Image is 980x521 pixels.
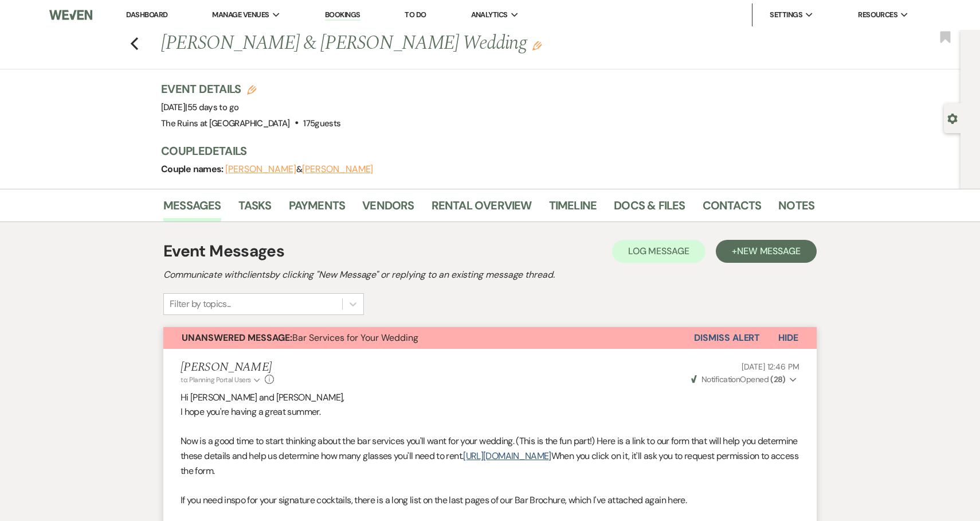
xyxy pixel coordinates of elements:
[161,81,340,97] h3: Event Details
[126,10,167,20] a: Dashboard
[703,196,762,221] a: Contacts
[405,10,426,20] a: To Do
[49,3,93,27] img: Weven Logo
[694,327,760,349] button: Dismiss Alert
[432,196,532,221] a: Rental Overview
[163,268,817,282] h2: Communicate with clients by clicking "New Message" or replying to an existing message thread.
[182,332,418,344] span: Bar Services for Your Wedding
[212,9,269,21] span: Manage Venues
[689,374,799,386] button: NotificationOpened (28)
[182,332,292,344] strong: Unanswered Message:
[161,102,238,113] span: [DATE]
[225,165,296,174] button: [PERSON_NAME]
[181,493,799,508] p: If you need inspo for your signature cocktails, there is a long list on the last pages of our Bar...
[161,163,225,175] span: Couple names:
[532,40,542,50] button: Edit
[737,245,801,257] span: New Message
[161,118,290,129] span: The Ruins at [GEOGRAPHIC_DATA]
[362,196,414,221] a: Vendors
[181,405,799,419] p: I hope you're having a great summer.
[947,112,958,123] button: Open lead details
[770,374,785,384] strong: ( 28 )
[238,196,272,221] a: Tasks
[161,30,675,57] h1: [PERSON_NAME] & [PERSON_NAME] Wedding
[161,143,803,159] h3: Couple Details
[549,196,597,221] a: Timeline
[778,332,798,344] span: Hide
[163,327,694,349] button: Unanswered Message:Bar Services for Your Wedding
[760,327,817,349] button: Hide
[170,297,231,311] div: Filter by topics...
[770,9,802,21] span: Settings
[612,240,705,263] button: Log Message
[742,361,799,372] span: [DATE] 12:46 PM
[181,390,799,405] p: Hi [PERSON_NAME] and [PERSON_NAME],
[463,450,551,462] a: [URL][DOMAIN_NAME]
[225,164,373,175] span: &
[614,196,685,221] a: Docs & Files
[181,375,251,384] span: to: Planning Portal Users
[628,245,689,257] span: Log Message
[289,196,346,221] a: Payments
[181,375,262,385] button: to: Planning Portal Users
[185,102,238,113] span: |
[716,240,817,263] button: +New Message
[471,9,508,21] span: Analytics
[181,434,799,478] p: Now is a good time to start thinking about the bar services you'll want for your wedding. (This i...
[691,374,786,384] span: Opened
[163,239,284,263] h1: Event Messages
[181,360,274,375] h5: [PERSON_NAME]
[778,196,814,221] a: Notes
[858,9,897,21] span: Resources
[302,165,373,174] button: [PERSON_NAME]
[163,196,221,221] a: Messages
[303,118,340,129] span: 175 guests
[325,10,360,21] a: Bookings
[187,102,239,113] span: 55 days to go
[701,374,740,384] span: Notification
